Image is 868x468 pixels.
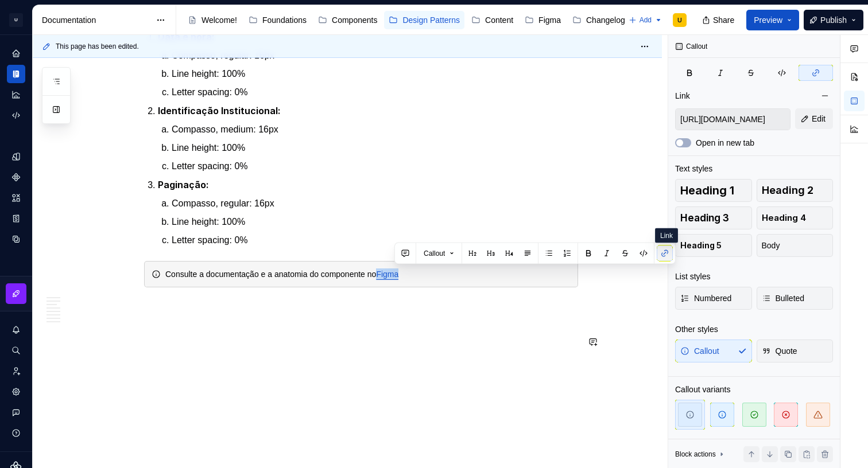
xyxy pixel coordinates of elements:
[424,249,445,258] span: Callout
[713,14,734,26] span: Share
[418,245,459,262] button: Callout
[7,209,25,228] a: Storybook stories
[675,206,752,229] button: Heading 3
[680,212,729,224] span: Heading 3
[158,105,281,116] strong: Identificação Institucional:
[201,14,237,26] div: Welcome!
[9,13,23,27] div: U
[757,340,834,362] button: Quote
[655,228,678,243] div: Link
[376,270,398,279] a: Figma
[804,10,863,30] button: Publish
[675,287,752,310] button: Numbered
[158,179,209,190] strong: Paginação:
[262,14,307,26] div: Foundations
[677,15,682,25] div: U
[172,233,578,247] p: Letter spacing: 0%
[680,292,731,304] span: Numbered
[675,384,731,395] div: Callout variants
[183,11,242,29] a: Welcome!
[402,14,460,26] div: Design Patterns
[7,230,25,248] a: Data sources
[586,14,625,26] div: Changelog
[313,11,382,29] a: Components
[757,234,834,257] button: Body
[7,321,25,339] button: Notifications
[762,345,797,357] span: Quote
[332,14,377,26] div: Components
[172,85,578,99] p: Letter spacing: 0%
[485,14,513,26] div: Content
[675,90,690,102] div: Link
[183,9,623,32] div: Page tree
[675,323,718,335] div: Other styles
[625,12,666,28] button: Add
[795,108,833,129] button: Edit
[696,137,754,149] label: Open in new tab
[172,215,578,229] p: Line height: 100%
[172,197,578,210] p: Compasso, regular: 16px
[520,11,565,29] a: Figma
[7,383,25,401] a: Settings
[754,14,782,26] span: Preview
[172,67,578,81] p: Line height: 100%
[757,179,834,202] button: Heading 2
[384,11,464,29] a: Design Patterns
[538,14,561,26] div: Figma
[467,11,518,29] a: Content
[680,185,734,196] span: Heading 1
[56,42,139,51] span: This page has been edited.
[640,15,652,25] span: Add
[172,123,578,136] p: Compasso, medium: 16px
[680,240,722,251] span: Heading 5
[568,11,630,29] a: Changelog
[7,403,25,422] button: Contact support
[757,287,834,310] button: Bulleted
[244,11,311,29] a: Foundations
[675,179,752,202] button: Heading 1
[42,14,150,26] div: Documentation
[7,362,25,380] a: Invite team
[762,185,813,196] span: Heading 2
[7,341,25,360] button: Search ⌘K
[675,450,716,459] div: Block actions
[7,189,25,207] a: Assets
[746,10,799,30] button: Preview
[165,268,571,280] div: Consulte a documentação e a anatomia do componente no
[675,163,712,174] div: Text styles
[172,159,578,173] p: Letter spacing: 0%
[7,85,25,104] a: Analytics
[696,10,742,30] button: Share
[2,7,30,32] button: U
[172,141,578,155] p: Line height: 100%
[762,292,805,304] span: Bulleted
[7,168,25,186] a: Components
[675,234,752,257] button: Heading 5
[762,212,806,224] span: Heading 4
[675,446,726,462] div: Block actions
[812,113,826,124] span: Edit
[7,147,25,166] a: Design tokens
[7,65,25,83] a: Documentation
[7,106,25,124] a: Code automation
[675,271,710,282] div: List styles
[820,14,847,26] span: Publish
[757,206,834,229] button: Heading 4
[762,240,780,251] span: Body
[7,44,25,63] a: Home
